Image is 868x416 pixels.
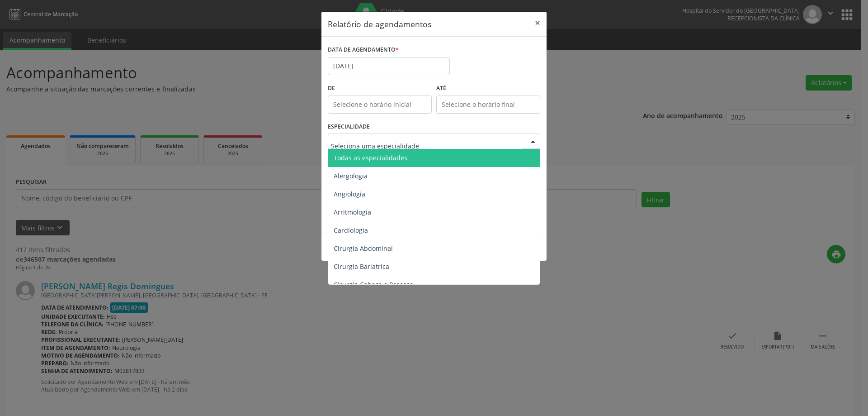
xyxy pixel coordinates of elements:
[328,81,432,96] label: De
[334,208,371,216] span: Arritmologia
[334,226,368,234] span: Cardiologia
[436,81,540,96] label: ATÉ
[528,12,547,34] button: Close
[328,120,370,134] label: ESPECIALIDADE
[328,96,432,114] input: Selecione o horário inicial
[328,57,450,75] input: Selecione uma data ou intervalo
[334,172,368,180] span: Alergologia
[331,137,522,155] input: Seleciona uma especialidade
[328,43,399,57] label: DATA DE AGENDAMENTO
[334,244,393,253] span: Cirurgia Abdominal
[436,96,540,114] input: Selecione o horário final
[334,280,413,289] span: Cirurgia Cabeça e Pescoço
[328,18,431,30] h5: Relatório de agendamentos
[334,262,389,271] span: Cirurgia Bariatrica
[334,190,365,198] span: Angiologia
[334,153,407,162] span: Todas as especialidades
